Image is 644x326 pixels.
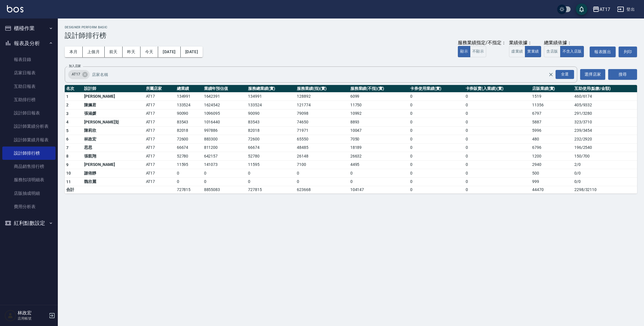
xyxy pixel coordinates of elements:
th: 名次 [65,85,83,92]
td: 0 [409,152,464,161]
button: 紅利點數設定 [2,216,55,231]
a: 店家日報表 [2,66,55,79]
td: 79098 [295,109,349,118]
td: 謝侑靜 [83,169,145,178]
button: 不顯示 [470,46,486,57]
button: AT17 [590,3,612,15]
td: 0 [409,126,464,135]
td: 思思 [83,143,145,152]
td: 150 / 700 [573,152,637,161]
td: 0 [464,169,531,178]
th: 業績年預估值 [203,85,247,92]
td: 10047 [349,126,409,135]
td: 0 [349,169,409,178]
td: 52780 [175,152,203,161]
button: Clear [547,71,555,79]
td: 0 [464,92,531,101]
td: 104147 [349,186,409,194]
span: 8 [66,154,69,158]
h3: 設計師排行榜 [65,32,637,40]
td: 196 / 2540 [573,143,637,152]
td: 727815 [175,186,203,194]
th: 互助使用(點數/金額) [573,85,637,92]
td: [PERSON_NAME] [83,92,145,101]
td: 133524 [247,101,295,110]
td: 72600 [175,135,203,144]
a: 互助日報表 [2,80,55,93]
span: 6 [66,137,69,141]
button: [DATE] [181,47,203,57]
td: 0 [409,186,464,194]
a: 報表目錄 [2,53,55,66]
td: 0 [203,177,247,186]
td: 72600 [247,135,295,144]
td: 1642391 [203,92,247,101]
td: 26148 [295,152,349,161]
td: 727815 [247,186,295,194]
p: 店用帳號 [18,316,47,321]
a: 服務扣項明細表 [2,173,55,186]
td: 480 [531,135,573,144]
h2: Designer Perform Basic [65,25,637,29]
td: 0 [464,118,531,127]
td: 1200 [531,152,573,161]
td: 83543 [247,118,295,127]
button: 選擇店家 [580,69,605,80]
td: [PERSON_NAME]彣 [83,118,145,127]
button: 實業績 [525,46,541,57]
td: 0 [175,177,203,186]
td: 82018 [247,126,295,135]
td: 合計 [65,186,83,194]
td: 0 [409,92,464,101]
td: 66674 [247,143,295,152]
td: 71971 [295,126,349,135]
h5: 林政宏 [18,310,47,316]
td: 0 [409,143,464,152]
td: AT17 [145,152,175,161]
div: AT17 [68,70,90,79]
div: 業績依據： [509,40,541,46]
td: 0 [409,109,464,118]
th: 所屬店家 [145,85,175,92]
button: 今天 [140,47,158,57]
td: 6796 [531,143,573,152]
td: 0 [464,152,531,161]
td: 0 [409,118,464,127]
td: 2298 / 32110 [573,186,637,194]
th: 卡券販賣(入業績)(實) [464,85,531,92]
td: 883300 [203,135,247,144]
table: a dense table [65,85,637,194]
th: 設計師 [83,85,145,92]
td: 7050 [349,135,409,144]
td: 232 / 2920 [573,135,637,144]
button: 本月 [65,47,83,57]
button: [DATE] [158,47,180,57]
button: 顯示 [458,46,470,57]
td: 134991 [175,92,203,101]
a: 費用分析表 [2,200,55,213]
td: 500 [531,169,573,178]
th: 店販業績(實) [531,85,573,92]
td: 642157 [203,152,247,161]
td: AT17 [145,143,175,152]
span: 9 [66,162,69,167]
td: 0 [409,101,464,110]
span: 11 [66,179,71,184]
td: 48485 [295,143,349,152]
span: 2 [66,103,69,107]
span: 7 [66,145,69,150]
img: Person [5,310,16,321]
label: 加入店家 [69,64,81,68]
td: 0 [247,169,295,178]
td: 0 [295,177,349,186]
td: 林政宏 [83,135,145,144]
td: 141073 [203,160,247,169]
td: 魏欣麗 [83,177,145,186]
td: 6099 [349,92,409,101]
td: 0 [409,177,464,186]
a: 報表匯出 [590,47,616,57]
button: 含店販 [544,46,560,57]
td: 10992 [349,109,409,118]
th: 服務業績(指)(實) [295,85,349,92]
td: 811200 [203,143,247,152]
